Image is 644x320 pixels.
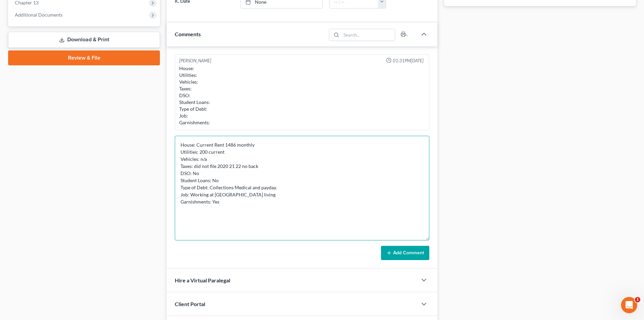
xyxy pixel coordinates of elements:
[179,58,211,64] div: [PERSON_NAME]
[341,29,395,41] input: Search...
[8,50,160,65] a: Review & File
[635,297,640,302] span: 1
[175,31,201,37] span: Comments
[8,32,160,48] a: Download & Print
[175,301,205,307] span: Client Portal
[175,277,230,283] span: Hire a Virtual Paralegal
[393,58,424,64] span: 01:31PM[DATE]
[381,246,429,260] button: Add Comment
[15,12,63,18] span: Additional Documents
[179,65,425,126] div: House: Utilities: Vehicles: Taxes: DSO: Student Loans: Type of Debt: Job: Garnishments:
[621,297,637,313] iframe: Intercom live chat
